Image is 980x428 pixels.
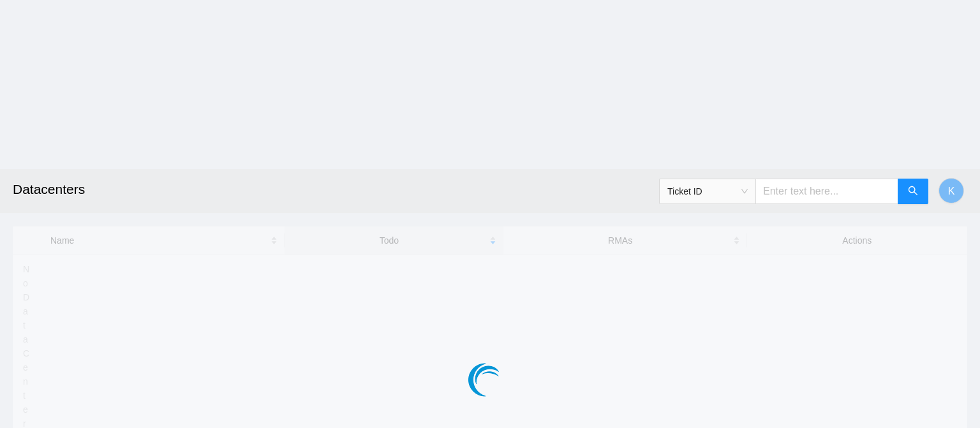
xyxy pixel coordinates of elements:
button: K [939,178,964,203]
h2: Datacenters [13,169,681,210]
span: search [908,186,918,198]
button: search [898,179,928,204]
span: K [948,183,955,199]
input: Enter text here... [755,179,898,204]
span: Ticket ID [667,182,748,201]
